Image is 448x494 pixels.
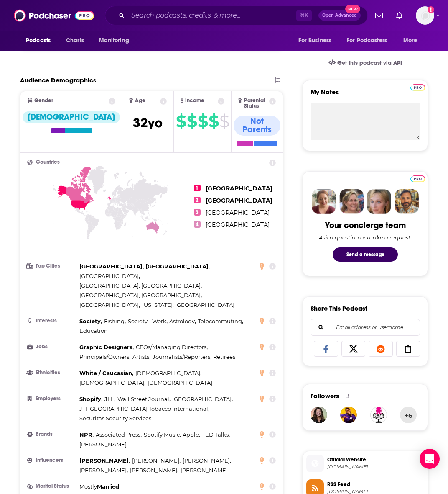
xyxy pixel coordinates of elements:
span: [PERSON_NAME] [79,441,127,448]
span: NPR [79,431,92,438]
img: Jules Profile [367,189,391,214]
span: , [79,262,210,271]
img: Podchaser - Follow, Share and Rate Podcasts [14,8,94,23]
input: Search podcasts, credits, & more... [128,9,296,22]
span: 32 yo [133,115,163,131]
span: , [169,316,196,326]
span: JLL [104,396,114,402]
span: Society [79,318,101,324]
h3: Share This Podcast [311,304,367,312]
span: For Business [298,35,331,46]
span: , [153,352,211,362]
button: +6 [400,407,417,423]
img: User Profile [416,6,434,25]
button: open menu [293,33,342,49]
span: [DEMOGRAPHIC_DATA] [135,370,200,376]
span: $ [198,115,208,128]
img: Jon Profile [395,189,419,214]
button: open menu [20,33,61,49]
span: , [135,368,201,378]
a: Official Website[DOMAIN_NAME] [306,455,424,472]
img: refatislam745447 [370,407,387,423]
span: , [198,316,243,326]
span: , [202,430,230,440]
span: , [79,271,140,281]
span: Get this podcast via API [337,59,402,67]
span: RSS Feed [327,481,424,488]
span: [PERSON_NAME] [79,467,127,473]
span: , [79,300,140,310]
span: Logged in as Goodboy8 [416,6,434,25]
span: , [104,394,115,404]
span: , [172,394,233,404]
span: , [132,352,150,362]
a: Share on X/Twitter [341,341,366,357]
span: Wall Street Journal [117,396,169,402]
span: Followers [311,392,339,400]
span: Spotify Music [144,431,180,438]
button: Send a message [333,247,398,262]
img: Podchaser Pro [410,175,425,182]
button: Open AdvancedNew [318,10,361,21]
span: Open Advanced [322,13,357,18]
div: Search podcasts, credits, & more... [105,6,368,25]
span: , [132,456,181,466]
span: Gender [34,98,53,103]
span: Artists [132,353,149,360]
span: ⌘ K [296,10,312,21]
a: Pro website [410,83,425,91]
a: Share on Reddit [369,341,393,357]
span: Principals/Owners [79,353,129,360]
span: White / Caucasian [79,370,132,376]
span: [GEOGRAPHIC_DATA] [79,301,139,308]
a: Charts [61,33,89,49]
span: Associated Press [96,431,140,438]
div: Your concierge team [325,220,406,231]
span: , [79,404,209,414]
span: [US_STATE], [GEOGRAPHIC_DATA] [142,301,234,308]
span: Education [79,327,108,334]
button: open menu [397,33,428,49]
span: [GEOGRAPHIC_DATA] [79,273,139,279]
span: Society - Work [128,318,166,324]
span: , [79,394,102,404]
a: Share on Facebook [314,341,338,357]
span: Income [185,98,204,103]
span: 3 [194,209,201,216]
a: Show notifications dropdown [393,8,406,23]
span: For Podcasters [347,35,387,46]
span: More [403,35,417,46]
h3: Interests [27,318,76,324]
span: [GEOGRAPHIC_DATA] [172,396,232,402]
button: Show profile menu [416,6,434,25]
span: JTI [GEOGRAPHIC_DATA] Tobacco International [79,405,208,412]
span: Married [97,483,119,490]
span: , [79,430,94,440]
h3: Marital Status [27,484,76,489]
span: TED Talks [202,431,229,438]
div: Search followers [311,319,420,336]
input: Email address or username... [318,319,413,335]
div: Ask a question or make a request. [319,234,412,241]
span: Charts [66,35,84,46]
span: [PERSON_NAME] [132,457,179,464]
span: , [79,368,133,378]
span: Parental Status [244,98,268,109]
div: 9 [346,392,349,400]
h3: Influencers [27,458,76,463]
svg: Add a profile image [428,6,434,13]
span: Retirees [213,353,235,360]
img: flaevbeatz [340,407,357,423]
button: open menu [93,33,140,49]
div: Not Parents [234,116,280,136]
span: , [183,430,200,440]
span: , [79,466,128,475]
a: Pro website [410,174,425,182]
span: Apple [183,431,199,438]
span: Astrology [169,318,195,324]
span: CEOs/Managing Directors [136,344,206,350]
img: catgeorge.colorado [311,407,327,423]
